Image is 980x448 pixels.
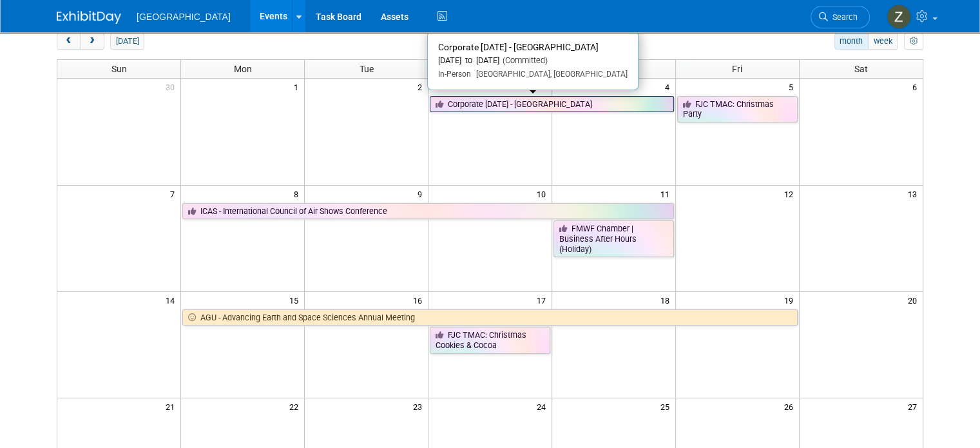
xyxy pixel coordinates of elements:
span: [GEOGRAPHIC_DATA], [GEOGRAPHIC_DATA] [471,70,628,79]
span: Tue [360,64,374,74]
span: 10 [535,186,552,202]
span: 2 [416,79,428,95]
span: Search [828,12,858,22]
span: 8 [293,186,304,202]
a: Search [811,6,870,28]
a: AGU - Advancing Earth and Space Sciences Annual Meeting [182,309,797,326]
span: 23 [412,398,428,414]
span: 12 [783,186,799,202]
a: FMWF Chamber | Business After Hours (Holiday) [553,220,674,257]
span: In-Person [438,70,471,79]
button: myCustomButton [904,33,923,50]
i: Personalize Calendar [909,37,918,46]
button: month [834,33,869,50]
a: FJC TMAC: Christmas Party [677,96,798,122]
a: ICAS - International Council of Air Shows Conference [182,203,673,220]
img: Zoe Graham [887,5,911,29]
img: ExhibitDay [57,11,121,24]
a: Corporate [DATE] - [GEOGRAPHIC_DATA] [430,96,674,113]
span: 11 [659,186,675,202]
span: 14 [164,292,180,308]
span: 21 [164,398,180,414]
span: 19 [783,292,799,308]
span: 17 [535,292,552,308]
span: Fri [732,64,742,74]
span: 16 [412,292,428,308]
span: 9 [416,186,428,202]
a: FJC TMAC: Christmas Cookies & Cocoa [430,327,550,353]
span: [GEOGRAPHIC_DATA] [137,12,231,22]
span: 20 [907,292,923,308]
span: 15 [288,292,304,308]
span: 7 [169,186,180,202]
span: 6 [911,79,923,95]
span: Mon [234,64,252,74]
button: prev [57,33,81,50]
span: 1 [293,79,304,95]
span: 4 [664,79,675,95]
span: Sat [854,64,868,74]
div: [DATE] to [DATE] [438,55,628,66]
span: 13 [907,186,923,202]
span: (Committed) [499,55,548,65]
span: 5 [787,79,799,95]
button: [DATE] [110,33,144,50]
span: Sun [111,64,127,74]
span: 24 [535,398,552,414]
button: week [868,33,898,50]
span: 30 [164,79,180,95]
span: 26 [783,398,799,414]
span: 25 [659,398,675,414]
span: 22 [288,398,304,414]
span: Corporate [DATE] - [GEOGRAPHIC_DATA] [438,42,599,52]
span: 27 [907,398,923,414]
button: next [80,33,104,50]
span: 18 [659,292,675,308]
